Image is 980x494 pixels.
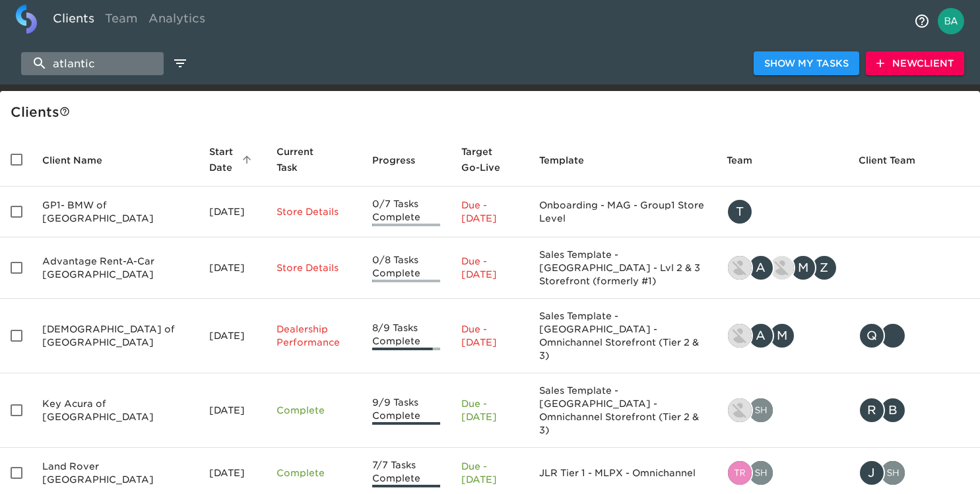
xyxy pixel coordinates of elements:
[529,237,716,299] td: Sales Template - [GEOGRAPHIC_DATA] - Lvl 2 & 3 Storefront (formerly #1)
[11,102,975,123] div: Client s
[32,373,199,448] td: Key Acura of [GEOGRAPHIC_DATA]
[362,237,451,299] td: 0/8 Tasks Complete
[32,299,199,373] td: [DEMOGRAPHIC_DATA] of [GEOGRAPHIC_DATA]
[770,256,794,280] img: kevin.lo@roadster.com
[754,51,859,76] button: Show My Tasks
[461,255,518,281] p: Due - [DATE]
[209,144,255,175] span: Start Date
[790,255,816,281] div: M
[21,52,164,75] input: search
[769,323,795,349] div: M
[277,261,351,274] p: Store Details
[859,397,885,423] div: R
[749,461,773,485] img: shashikar.shamboor@cdk.com
[199,237,266,299] td: [DATE]
[880,397,906,423] div: B
[866,51,964,76] button: NewClient
[727,199,753,225] div: T
[938,8,964,34] img: Profile
[748,323,774,349] div: A
[748,255,774,281] div: A
[277,323,351,349] p: Dealership Performance
[811,255,837,281] div: Z
[199,299,266,373] td: [DATE]
[32,237,199,299] td: Advantage Rent-A-Car [GEOGRAPHIC_DATA]
[461,144,518,175] span: Target Go-Live
[728,324,752,348] img: lowell@roadster.com
[277,466,351,479] p: Complete
[461,144,501,175] span: Calculated based on the start date and the duration of all Tasks contained in this Hub.
[277,144,351,175] span: Current Task
[727,199,837,225] div: tracy@roadster.com
[277,144,334,175] span: This is the next Task in this Hub that should be completed
[728,398,752,422] img: duncan.miller@roadster.com
[859,460,885,486] div: J
[727,152,769,168] span: Team
[529,187,716,237] td: Onboarding - MAG - Group1 Store Level
[100,5,143,37] a: Team
[539,152,601,168] span: Template
[277,404,351,417] p: Complete
[362,299,451,373] td: 8/9 Tasks Complete
[42,152,119,168] span: Client Name
[728,256,752,280] img: lowell@roadster.com
[461,323,518,349] p: Due - [DATE]
[199,373,266,448] td: [DATE]
[728,461,752,485] img: tristan.walk@roadster.com
[881,461,905,485] img: shashikar.shamboor@cdk.com
[32,187,199,237] td: GP1- BMW of [GEOGRAPHIC_DATA]
[727,323,837,349] div: lowell@roadster.com, allison.beeler@roadster.com, manpreet.singh@roadster.com
[727,460,837,486] div: tristan.walk@roadster.com, shashikar.shamboor@cdk.com
[143,5,211,37] a: Analytics
[169,52,191,75] button: edit
[859,460,969,486] div: jhoychick@jlrnorthpoint.com, shashikar.shamboor@cdk.com
[48,5,100,37] a: Clients
[59,106,70,117] svg: This is a list of all of your clients and clients shared with you
[727,397,837,423] div: duncan.miller@roadster.com, shresta.mandala@cdk.com
[727,255,837,281] div: lowell@roadster.com, andrew.howard@cdk.com, kevin.lo@roadster.com, matthew.waterman@roadster.com,...
[859,323,969,349] div: qlittle@jimellis.com, qlittle@jimellis.com
[199,187,266,237] td: [DATE]
[16,5,37,34] img: logo
[749,398,773,422] img: shresta.mandala@cdk.com
[764,55,849,72] span: Show My Tasks
[529,299,716,373] td: Sales Template - [GEOGRAPHIC_DATA] - Omnichannel Storefront (Tier 2 & 3)
[461,199,518,225] p: Due - [DATE]
[906,5,938,37] button: notifications
[876,55,954,72] span: New Client
[362,187,451,237] td: 0/7 Tasks Complete
[859,397,969,423] div: ramato@keyauto.com, bford@keyauto.com
[461,397,518,423] p: Due - [DATE]
[362,373,451,448] td: 9/9 Tasks Complete
[277,205,351,218] p: Store Details
[461,460,518,486] p: Due - [DATE]
[372,152,432,168] span: Progress
[859,323,885,349] div: Q
[859,152,932,168] span: Client Team
[529,373,716,448] td: Sales Template - [GEOGRAPHIC_DATA] - Omnichannel Storefront (Tier 2 & 3)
